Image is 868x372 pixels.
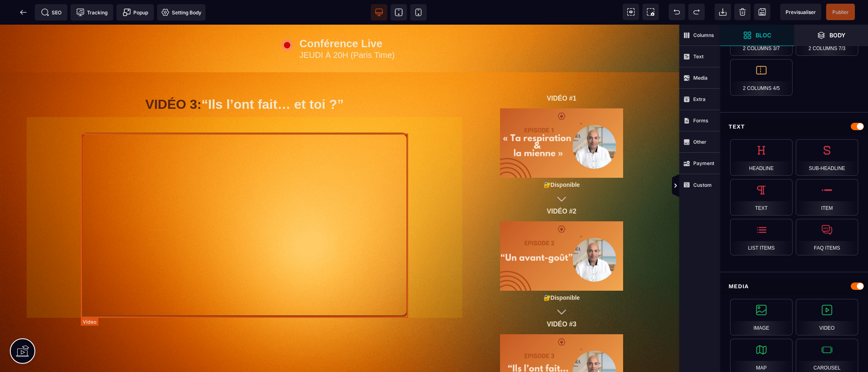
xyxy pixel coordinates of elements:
div: Headline [730,139,793,176]
strong: Body [829,32,845,38]
img: 1445af10ffc226fb94c292b9fe366f24_6794bd784ecbe_Red_circle.gif [279,12,295,29]
text: VIDÉO #3 [471,294,653,305]
strong: Bloc [756,32,771,38]
strong: Media [693,75,708,81]
span: Open Blocks [720,25,794,46]
img: fe5bfe7dea453f3a554685bb00f5dbe9_icons8-fl%C3%A8che-d%C3%A9velopper-100.png [557,170,566,179]
span: Setting Body [161,8,201,16]
div: Image [730,299,793,335]
img: f2b694ee6385b71dbb6877f16f0508b2_5.png [500,84,623,153]
img: bc69879d123b21995cceeaaff8057a37_6.png [500,197,623,266]
div: FAQ Items [796,219,858,255]
div: Text [730,179,793,216]
div: Media [720,279,868,294]
span: Tracking [76,8,107,16]
div: Item [796,179,858,216]
span: Publier [832,9,849,15]
strong: Payment [693,160,714,166]
strong: Text [693,53,704,60]
strong: Other [693,139,706,145]
div: Text [720,119,868,134]
div: 2 Columns 4/5 [730,59,793,96]
div: Sub-Headline [796,139,858,176]
text: 🔐Disponible [471,268,653,278]
div: Conférence Live [299,16,450,21]
strong: Forms [693,117,708,124]
div: JEUDI À 20H (Paris Time) [299,28,450,33]
text: VIDÉO #2 [471,181,653,193]
div: Video [796,299,858,335]
strong: Extra [693,96,706,102]
text: VIDÉO #1 [471,68,653,80]
span: Screenshot [642,4,659,20]
strong: Columns [693,32,714,38]
h1: “Ils l’ont fait… et toi ?” [27,68,462,92]
span: Preview [780,4,821,20]
strong: Custom [693,182,712,188]
div: List Items [730,219,793,255]
text: 🔐Disponible [471,155,653,165]
span: Open Layer Manager [794,25,868,46]
span: Previsualiser [786,9,816,15]
span: Popup [123,8,148,16]
span: View components [623,4,639,20]
span: SEO [41,8,62,16]
img: fe5bfe7dea453f3a554685bb00f5dbe9_icons8-fl%C3%A8che-d%C3%A9velopper-100.png [557,282,566,292]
